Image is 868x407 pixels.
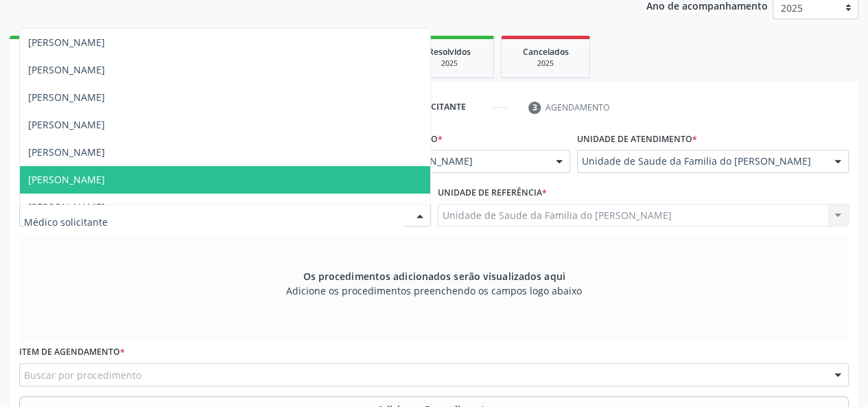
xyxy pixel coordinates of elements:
span: Buscar por procedimento [24,368,141,382]
label: Unidade de referência [438,183,547,204]
span: [PERSON_NAME] [28,118,105,131]
span: Resolvidos [428,46,471,58]
input: Médico solicitante [24,209,403,236]
span: [PERSON_NAME] [28,36,105,49]
span: Unidade de Saude da Familia do [PERSON_NAME] [582,154,821,168]
label: Unidade de atendimento [577,128,697,150]
div: 2025 [511,58,580,69]
span: Cancelados [523,46,569,58]
span: [PERSON_NAME] [28,91,105,104]
span: Os procedimentos adicionados serão visualizados aqui [303,269,565,283]
label: Item de agendamento [19,342,125,363]
span: [PERSON_NAME] [28,63,105,76]
span: Adicione os procedimentos preenchendo os campos logo abaixo [286,283,582,298]
span: [PERSON_NAME] [396,154,542,168]
span: [PERSON_NAME] [28,173,105,186]
span: [PERSON_NAME] [28,146,105,159]
span: [PERSON_NAME] [28,200,105,213]
div: 2025 [415,58,484,69]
